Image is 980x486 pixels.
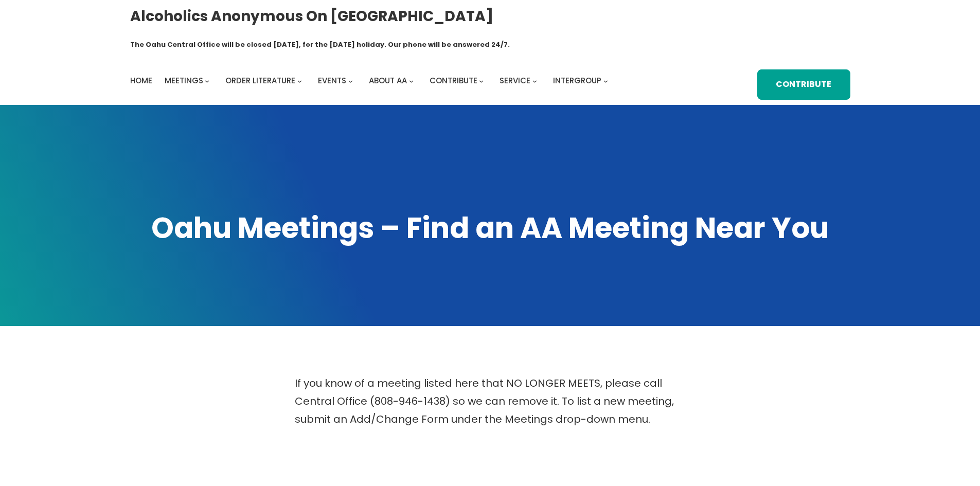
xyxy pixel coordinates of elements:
span: Events [318,75,346,86]
button: Contribute submenu [479,79,484,83]
a: Contribute [757,69,850,100]
span: About AA [369,75,407,86]
button: Meetings submenu [205,79,209,83]
span: Contribute [430,75,477,86]
span: Service [500,75,530,86]
button: Intergroup submenu [603,79,608,83]
span: Intergroup [553,75,601,86]
nav: Intergroup [130,74,612,88]
h1: The Oahu Central Office will be closed [DATE], for the [DATE] holiday. Our phone will be answered... [130,40,510,50]
a: Alcoholics Anonymous on [GEOGRAPHIC_DATA] [130,4,493,29]
span: Home [130,75,152,86]
button: Events submenu [348,79,353,83]
h1: Oahu Meetings – Find an AA Meeting Near You [130,209,850,248]
p: If you know of a meeting listed here that NO LONGER MEETS, please call Central Office (808-946-14... [295,374,686,428]
button: Order Literature submenu [297,79,302,83]
a: Contribute [430,74,477,88]
a: Intergroup [553,74,601,88]
button: About AA submenu [409,79,414,83]
button: Service submenu [532,79,537,83]
a: Service [500,74,530,88]
a: Home [130,74,152,88]
span: Order Literature [225,75,295,86]
a: Events [318,74,346,88]
a: About AA [369,74,407,88]
a: Meetings [165,74,203,88]
span: Meetings [165,75,203,86]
